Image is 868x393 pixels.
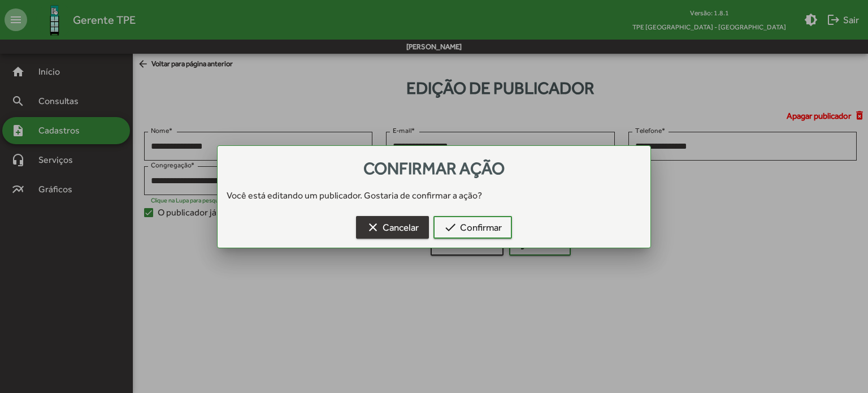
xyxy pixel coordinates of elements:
[356,216,429,239] button: Cancelar
[363,158,505,178] span: Confirmar ação
[218,189,650,202] div: Você está editando um publicador. Gostaria de confirmar a ação?
[444,217,502,237] span: Confirmar
[433,216,512,239] button: Confirmar
[366,221,380,234] mat-icon: clear
[444,221,457,234] mat-icon: check
[366,217,419,237] span: Cancelar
